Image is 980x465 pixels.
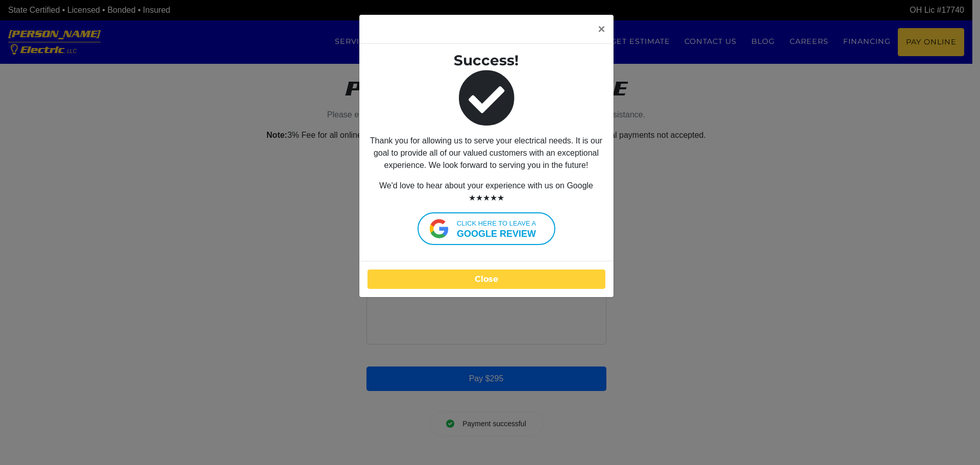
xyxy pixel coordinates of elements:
h3: Success! [367,52,605,69]
p: We'd love to hear about your experience with us on Google ★★★★★ [367,180,605,204]
p: Thank you for allowing us to serve your electrical needs. It is our goal to provide all of our va... [367,135,605,172]
span: × [598,23,605,35]
strong: google review [444,229,549,239]
button: Close [376,15,614,43]
a: Click here to leave agoogle review [418,212,555,245]
button: Close [367,270,605,289]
